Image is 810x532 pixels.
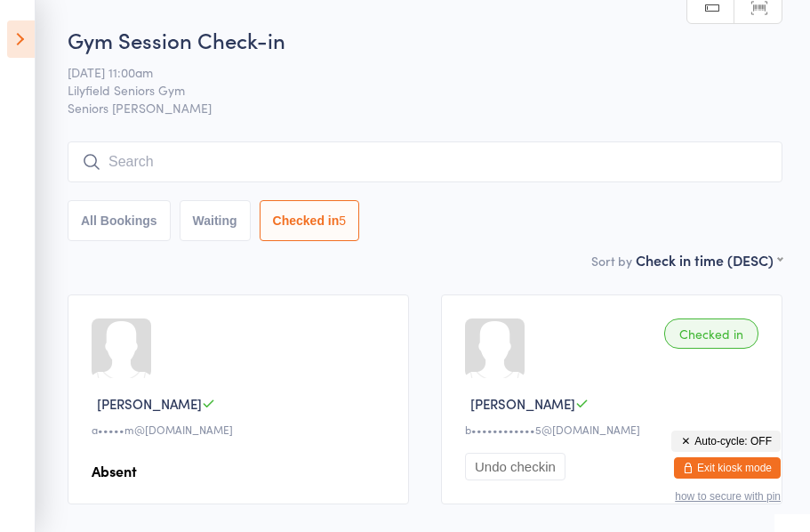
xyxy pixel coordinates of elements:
[664,318,758,349] div: Checked in
[68,25,782,54] h2: Gym Session Check-in
[68,99,782,117] span: Seniors [PERSON_NAME]
[465,453,565,480] button: Undo checkin
[465,422,764,437] div: b••••••••••••5@[DOMAIN_NAME]
[675,490,781,503] button: how to secure with pin
[339,214,346,228] div: 5
[68,63,755,81] span: [DATE] 11:00am
[470,394,575,413] span: [PERSON_NAME]
[260,200,360,241] button: Checked in5
[591,252,632,270] label: Sort by
[671,431,781,452] button: Auto-cycle: OFF
[68,141,782,182] input: Search
[180,200,251,241] button: Waiting
[636,250,782,270] div: Check in time (DESC)
[68,200,171,241] button: All Bookings
[68,81,755,99] span: Lilyfield Seniors Gym
[92,461,137,480] strong: Absent
[97,394,202,413] span: [PERSON_NAME]
[674,457,781,479] button: Exit kiosk mode
[92,422,390,437] div: a•••••m@[DOMAIN_NAME]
